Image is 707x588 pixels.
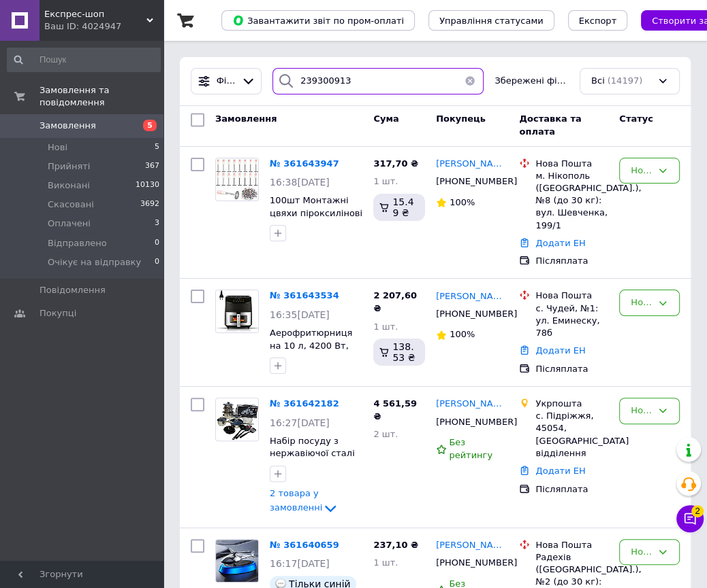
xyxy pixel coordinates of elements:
[631,164,652,178] div: Нове
[631,404,652,418] div: Нове
[691,504,704,516] span: 2
[535,302,608,340] div: с. Чудей, №1: ул. Еминеску, 78б
[619,114,653,124] span: Статус
[450,329,475,339] span: 100%
[48,160,90,173] span: Прийняті
[216,290,258,332] img: Фото товару
[436,291,509,301] span: [PERSON_NAME]
[48,218,91,230] span: Оплачені
[270,558,330,569] span: 16:17[DATE]
[591,75,605,88] span: Всі
[535,363,608,375] div: Післяплата
[535,345,585,356] a: Додати ЕН
[216,398,258,440] img: Фото товару
[215,158,259,201] a: Фото товару
[436,114,486,124] span: Покупець
[436,398,509,409] span: [PERSON_NAME]
[535,466,585,476] a: Додати ЕН
[44,8,146,20] span: Експрес-шоп
[494,75,569,88] span: Збережені фільтри:
[676,505,704,532] button: Чат з покупцем2
[270,290,339,300] a: № 361643534
[436,309,517,319] span: [PHONE_NUMBER]
[155,218,159,230] span: 3
[535,158,608,170] div: Нова Пошта
[155,141,159,154] span: 5
[373,540,418,550] span: 237,10 ₴
[436,539,508,552] a: [PERSON_NAME]
[436,557,517,568] span: [PHONE_NUMBER]
[270,398,339,409] a: № 361642182
[270,177,330,188] span: 16:38[DATE]
[155,237,159,249] span: 0
[436,398,508,411] a: [PERSON_NAME]
[373,114,398,124] span: Cума
[232,14,404,27] span: Завантажити звіт по пром-оплаті
[155,256,159,269] span: 0
[373,158,418,169] span: 317,70 ₴
[270,436,355,509] a: Набір посуду з нержавіючої сталі 18 предметів, ZP-076 / Кухонний набір каструль зі сковородою
[270,488,322,513] span: 2 товара у замовленні
[145,160,159,173] span: 367
[535,290,608,302] div: Нова Пошта
[449,437,492,460] span: Без рейтингу
[216,158,258,201] img: Фото товару
[136,179,159,192] span: 10130
[373,557,398,568] span: 1 шт.
[140,198,159,211] span: 3692
[535,410,608,460] div: с. Підріжжя, 45054, [GEOGRAPHIC_DATA] відділення
[436,540,509,550] span: [PERSON_NAME]
[215,539,259,583] a: Фото товару
[535,255,608,267] div: Післяплата
[215,398,259,441] a: Фото товару
[428,10,554,31] button: Управління статусами
[436,290,508,303] a: [PERSON_NAME]
[221,10,415,31] button: Завантажити звіт по пром-оплаті
[373,339,425,366] div: 138.53 ₴
[373,290,417,313] span: 2 207,60 ₴
[631,296,652,310] div: Нове
[373,429,398,439] span: 2 шт.
[7,48,161,72] input: Пошук
[436,158,509,169] span: [PERSON_NAME]
[270,309,330,320] span: 16:35[DATE]
[535,398,608,410] div: Укрпошта
[48,237,107,249] span: Відправлено
[373,194,425,221] div: 15.49 ₴
[450,197,475,207] span: 100%
[40,284,106,296] span: Повідомлення
[44,20,163,33] div: Ваш ID: 4024947
[40,120,96,132] span: Замовлення
[373,322,398,332] span: 1 шт.
[48,179,90,192] span: Виконані
[215,290,259,333] a: Фото товару
[608,75,643,86] span: (14197)
[631,545,652,559] div: Нове
[535,483,608,496] div: Післяплата
[40,84,163,109] span: Замовлення та повідомлення
[568,10,628,31] button: Експорт
[456,68,484,94] button: Очистить
[439,16,544,26] span: Управління статусами
[143,120,157,131] span: 5
[579,16,617,26] span: Експорт
[436,158,508,171] a: [PERSON_NAME]
[270,158,339,169] a: № 361643947
[272,68,484,94] input: Пошук за номером замовлення, ПІБ покупця, номером телефону, Email, номером накладної
[270,417,330,428] span: 16:27[DATE]
[270,195,362,281] a: 100шт Монтажні цвяхи піроксилінові 7,3x27мм, шайба 16мм / Цвяхи для ручного цвяхозабивного пістолета
[373,176,398,186] span: 1 шт.
[535,238,585,248] a: Додати ЕН
[373,398,417,421] span: 4 561,59 ₴
[270,540,339,550] a: № 361640659
[48,256,141,269] span: Очікує на відправку
[519,114,581,137] span: Доставка та оплата
[270,328,363,413] a: Аерофритюрниця на 10 л, 4200 Вт, BT-9501 / [GEOGRAPHIC_DATA] фритюрниця для дому / Мультипіч / Ае...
